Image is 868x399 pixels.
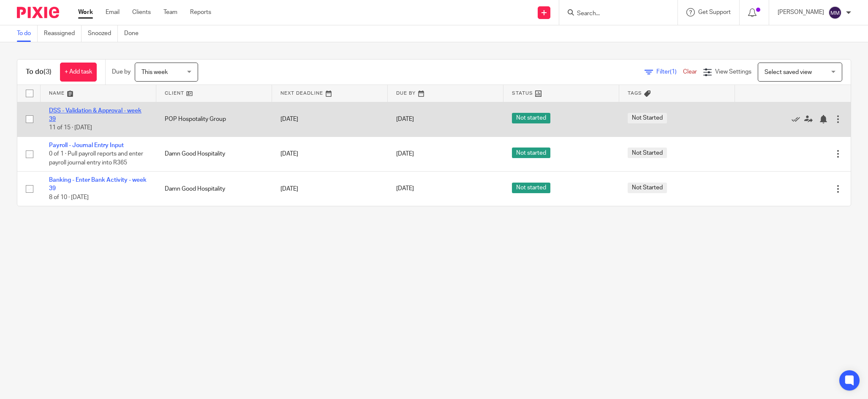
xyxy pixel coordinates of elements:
span: Not Started [628,148,667,158]
a: Clients [132,8,151,16]
td: POP Hospotality Group [156,102,272,137]
a: Banking - Enter Bank Activity - week 39 [49,177,147,191]
span: Not Started [628,113,667,123]
span: Get Support [698,9,731,15]
span: 0 of 1 · Pull payroll reports and enter payroll journal entry into R365 [49,151,143,166]
a: DSS - Validation & Approval - week 39 [49,108,141,122]
span: Not Started [628,183,667,193]
a: Payroll - Journal Entry Input [49,142,124,148]
a: + Add task [60,63,97,82]
span: Tags [628,91,642,96]
h1: To do [26,68,52,77]
span: Not started [512,113,550,123]
span: [DATE] [396,186,414,192]
p: Due by [112,68,131,76]
td: Damn Good Hospitality [156,172,272,206]
span: [DATE] [396,151,414,157]
p: [PERSON_NAME] [778,8,824,16]
a: Reassigned [44,25,82,42]
td: [DATE] [272,137,388,171]
a: To do [17,25,38,42]
span: (3) [44,68,52,75]
a: Reports [190,8,211,16]
img: svg%3E [828,6,842,19]
a: Email [106,8,120,16]
span: 8 of 10 · [DATE] [49,194,89,200]
td: [DATE] [272,172,388,206]
span: Not started [512,148,550,158]
span: View Settings [715,69,751,75]
td: [DATE] [272,102,388,137]
span: (1) [670,69,677,75]
a: Work [78,8,93,16]
a: Clear [683,69,697,75]
span: 11 of 15 · [DATE] [49,125,92,131]
span: Select saved view [765,69,812,75]
span: Not started [512,183,550,193]
span: This week [141,69,168,75]
a: Snoozed [88,25,118,42]
td: Damn Good Hospitality [156,137,272,171]
span: [DATE] [396,116,414,122]
input: Search [576,10,652,18]
a: Team [163,8,177,16]
img: Pixie [17,7,59,18]
span: Filter [656,69,683,75]
a: Mark as done [792,115,804,123]
a: Done [124,25,145,42]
